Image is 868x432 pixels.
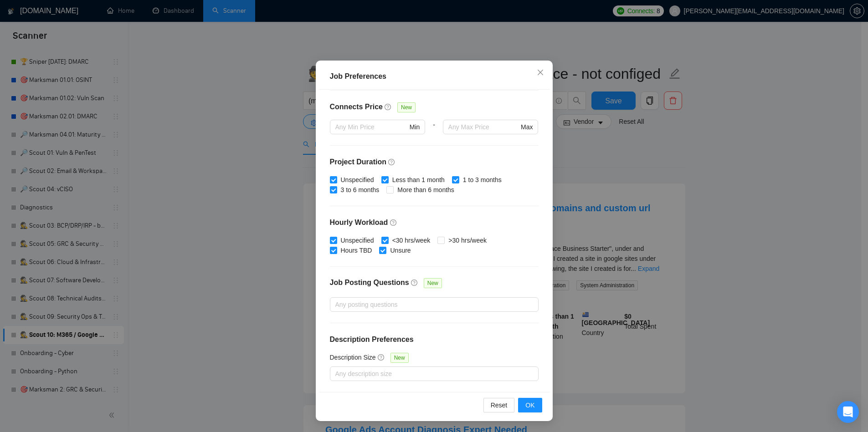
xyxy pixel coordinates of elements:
[424,278,442,288] span: New
[337,185,383,195] span: 3 to 6 months
[330,352,376,362] h5: Description Size
[837,401,859,423] div: Open Intercom Messenger
[397,102,416,112] span: New
[330,277,409,288] h4: Job Posting Questions
[330,334,539,345] h4: Description Preferences
[483,398,515,412] button: Reset
[335,122,408,132] input: Any Min Price
[390,219,397,226] span: question-circle
[518,398,542,412] button: OK
[386,245,414,255] span: Unsure
[337,235,378,245] span: Unspecified
[525,400,534,410] span: OK
[394,185,458,195] span: More than 6 months
[378,354,385,361] span: question-circle
[425,120,442,145] div: -
[330,71,539,82] div: Job Preferences
[330,157,539,168] h4: Project Duration
[390,353,409,363] span: New
[448,122,519,132] input: Any Max Price
[459,175,505,185] span: 1 to 3 months
[330,217,539,228] h4: Hourly Workload
[385,103,392,111] span: question-circle
[410,122,420,132] span: Min
[491,400,508,410] span: Reset
[537,69,544,76] span: close
[389,175,448,185] span: Less than 1 month
[528,61,553,85] button: Close
[330,102,383,112] h4: Connects Price
[389,235,434,245] span: <30 hrs/week
[411,279,418,286] span: question-circle
[445,235,490,245] span: >30 hrs/week
[388,158,395,166] span: question-circle
[521,122,533,132] span: Max
[337,175,378,185] span: Unspecified
[337,245,376,255] span: Hours TBD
